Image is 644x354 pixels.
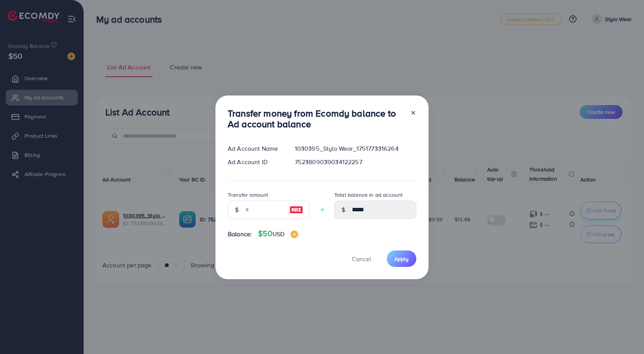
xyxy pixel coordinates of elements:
h4: $50 [258,229,298,239]
img: image [289,205,303,214]
div: Ad Account Name [222,144,289,153]
img: image [291,231,298,238]
iframe: Chat [611,319,638,348]
h3: Transfer money from Ecomdy balance to Ad account balance [228,108,404,130]
button: Apply [387,250,416,267]
label: Transfer amount [228,191,268,199]
label: Total balance in ad account [334,191,402,199]
div: 7523809039034122257 [289,158,422,166]
button: Cancel [342,250,381,267]
span: USD [273,230,284,238]
span: Cancel [352,255,371,263]
span: Apply [394,255,409,263]
div: Ad Account ID [222,158,289,166]
div: 1030395_Stylo Wear_1751773316264 [289,144,422,153]
span: Balance: [228,230,252,239]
